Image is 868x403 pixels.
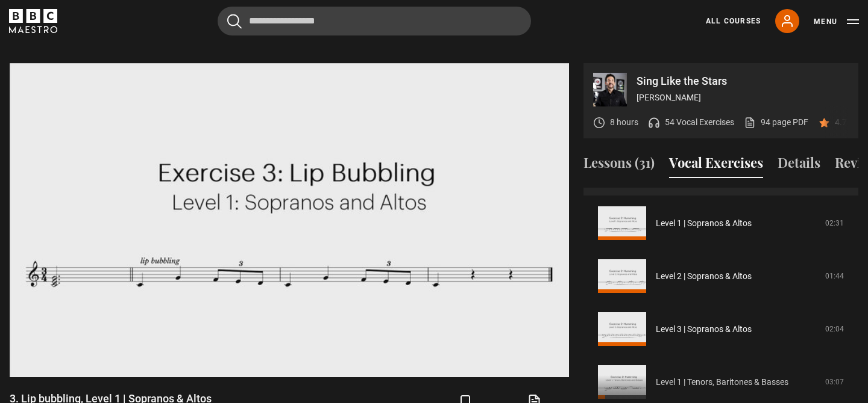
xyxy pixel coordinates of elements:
[656,323,752,336] a: Level 3 | Sopranos & Altos
[9,9,57,33] svg: BBC Maestro
[610,116,638,129] p: 8 hours
[656,217,752,230] a: Level 1 | Sopranos & Altos
[656,270,752,283] a: Level 2 | Sopranos & Altos
[218,7,531,35] input: Search
[665,116,734,129] p: 54 Vocal Exercises
[744,116,808,129] a: 94 page PDF
[637,76,849,87] p: Sing Like the Stars
[227,14,242,29] button: Submit the search query
[778,153,820,178] button: Details
[706,16,761,26] a: All Courses
[583,153,655,178] button: Lessons (31)
[637,91,849,104] p: [PERSON_NAME]
[10,63,569,377] video-js: Video Player
[669,153,763,178] button: Vocal Exercises
[814,16,859,28] button: Toggle navigation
